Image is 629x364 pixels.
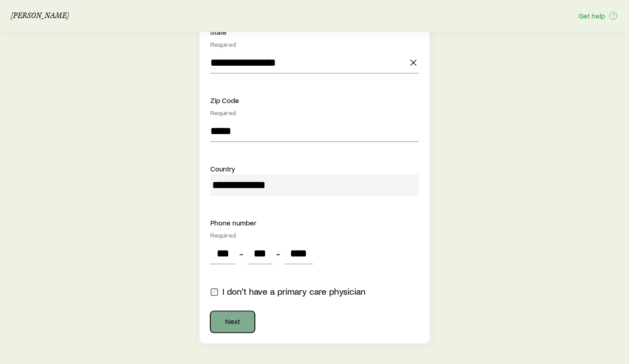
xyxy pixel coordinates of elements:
p: [PERSON_NAME] [11,11,69,20]
span: - [239,247,244,260]
span: I don't have a primary care physician [222,286,366,297]
span: - [276,247,281,260]
div: Required [210,109,419,117]
button: Next [210,311,255,333]
input: I don't have a primary care physician [211,288,218,296]
div: Zip Code [210,95,419,117]
div: Required [210,232,419,239]
div: Phone number [210,217,419,239]
div: Required [210,41,419,48]
button: Get help [578,11,618,21]
div: Country [210,163,419,174]
div: State [210,27,419,48]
